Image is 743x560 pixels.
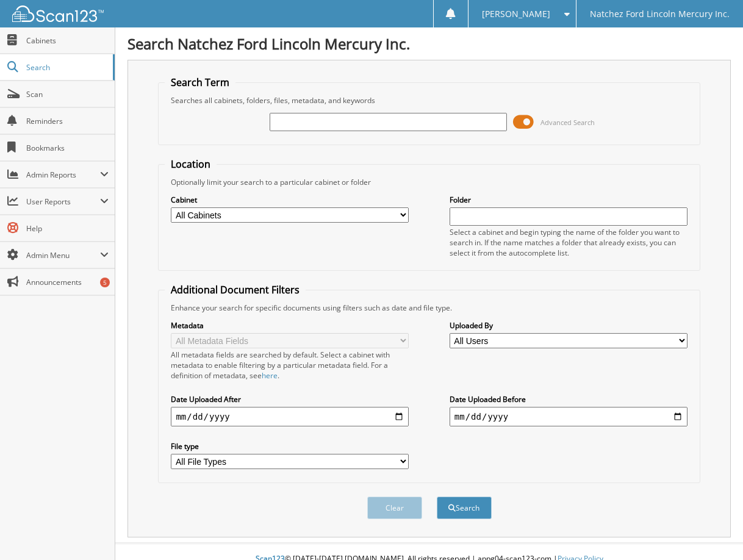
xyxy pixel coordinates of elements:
legend: Search Term [165,76,235,89]
label: Folder [450,195,687,205]
div: Optionally limit your search to a particular cabinet or folder [165,177,693,187]
label: Date Uploaded After [171,394,409,404]
span: User Reports [26,196,100,207]
div: 5 [100,278,110,287]
div: Select a cabinet and begin typing the name of the folder you want to search in. If the name match... [450,227,687,258]
div: Searches all cabinets, folders, files, metadata, and keywords [165,95,693,106]
img: scan123-logo-white.svg [12,5,104,22]
span: Help [26,223,109,234]
h1: Search Natchez Ford Lincoln Mercury Inc. [127,34,731,54]
a: here [262,370,278,381]
span: Admin Menu [26,250,100,260]
div: All metadata fields are searched by default. Select a cabinet with metadata to enable filtering b... [171,350,409,381]
label: Cabinet [171,195,409,205]
span: Advanced Search [540,118,595,127]
legend: Location [165,157,217,171]
span: Bookmarks [26,143,109,153]
label: File type [171,441,409,451]
label: Date Uploaded Before [450,394,687,404]
span: Natchez Ford Lincoln Mercury Inc. [590,10,730,18]
input: start [171,407,409,426]
span: Scan [26,89,109,99]
legend: Additional Document Filters [165,283,306,296]
span: Search [26,62,107,73]
button: Clear [367,497,422,519]
span: Cabinets [26,35,109,46]
div: Enhance your search for specific documents using filters such as date and file type. [165,303,693,313]
span: [PERSON_NAME] [482,10,550,18]
label: Uploaded By [450,320,687,331]
button: Search [437,497,492,519]
label: Metadata [171,320,409,331]
span: Admin Reports [26,170,100,180]
input: end [450,407,687,426]
span: Announcements [26,277,109,287]
span: Reminders [26,116,109,126]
